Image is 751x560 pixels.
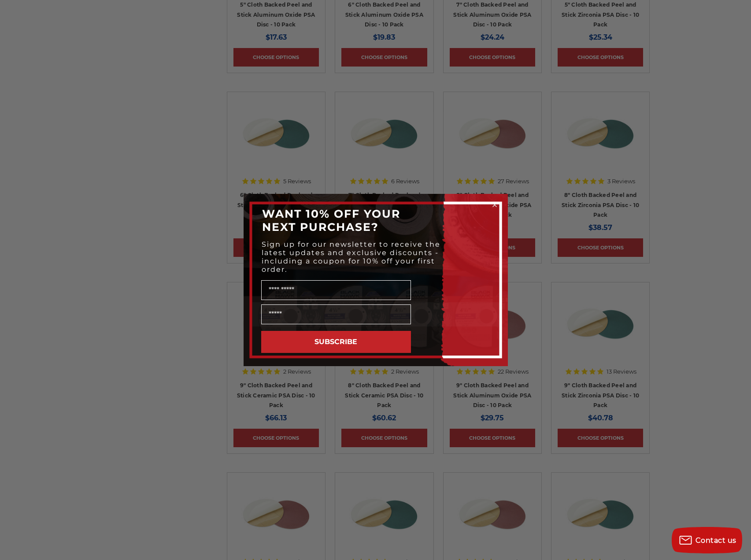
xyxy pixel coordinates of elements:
span: Sign up for our newsletter to receive the latest updates and exclusive discounts - including a co... [262,240,440,274]
span: WANT 10% OFF YOUR NEXT PURCHASE? [262,207,400,234]
button: Contact us [672,527,742,553]
span: Contact us [696,536,736,545]
button: Close dialog [490,200,499,209]
input: Email [261,304,411,324]
button: SUBSCRIBE [261,331,411,353]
